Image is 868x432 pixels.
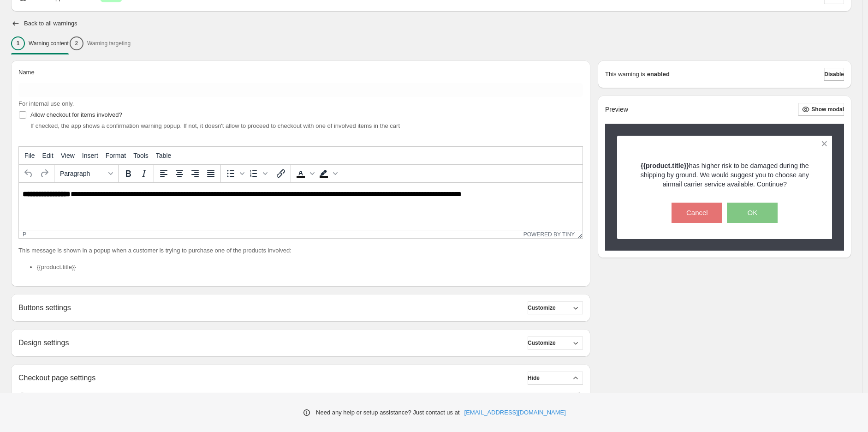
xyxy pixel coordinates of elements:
div: Text color [293,166,316,181]
button: Formats [56,166,116,181]
button: Align left [156,166,172,181]
button: Insert/edit link [273,166,289,181]
button: Align center [172,166,187,181]
p: Warning content [29,40,69,47]
strong: enabled [647,70,670,79]
button: Show modal [798,103,844,116]
button: Undo [21,166,36,181]
span: Table [156,152,171,159]
span: Customize [528,304,556,312]
span: File [24,152,35,159]
iframe: Rich Text Area [19,183,583,230]
p: has higher risk to be damaged during the shipping by ground. We would suggest you to choose any a... [633,161,816,189]
button: Cancel [672,203,722,223]
span: Hide [528,374,540,382]
span: Edit [42,152,54,159]
li: {{product.title}} [37,263,583,272]
span: Disable [824,71,844,78]
a: Powered by Tiny [523,231,575,238]
span: Format [106,152,126,159]
div: p [23,231,26,238]
button: Italic [136,166,152,181]
button: Customize [528,336,583,349]
span: Paragraph [60,170,105,177]
h2: Back to all warnings [24,20,77,27]
h2: Preview [605,106,628,114]
span: Insert [82,152,98,159]
h2: Design settings [18,338,69,347]
strong: {{product.title}} [641,162,689,169]
span: If checked, the app shows a confirmation warning popup. If not, it doesn't allow to proceed to ch... [30,122,400,129]
button: Justify [203,166,219,181]
button: Customize [528,301,583,314]
button: Align right [187,166,203,181]
button: Hide [528,372,583,384]
div: Bullet list [223,166,246,181]
p: This message is shown in a popup when a customer is trying to purchase one of the products involved: [18,246,583,255]
span: View [61,152,75,159]
span: Show modal [811,106,844,113]
div: Background color [316,166,339,181]
span: Name [18,69,35,76]
div: Numbered list [246,166,269,181]
div: 1 [11,36,25,50]
button: Disable [824,68,844,81]
h2: Buttons settings [18,303,71,312]
span: Tools [133,152,149,159]
span: For internal use only. [18,100,74,107]
p: This warning is [605,70,645,79]
button: 1Warning content [11,34,69,53]
span: Customize [528,339,556,347]
button: OK [727,203,778,223]
div: Resize [575,230,583,238]
h2: Checkout page settings [18,373,95,382]
a: [EMAIL_ADDRESS][DOMAIN_NAME] [464,408,566,417]
button: Bold [120,166,136,181]
button: Redo [36,166,52,181]
span: Allow checkout for items involved? [30,111,122,118]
